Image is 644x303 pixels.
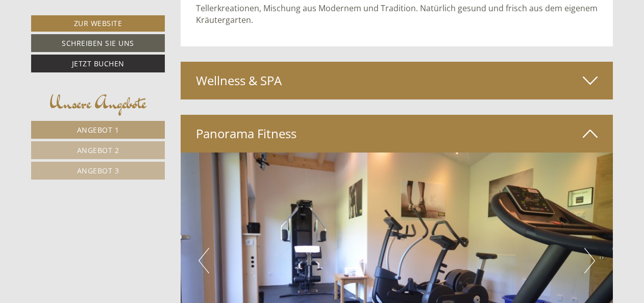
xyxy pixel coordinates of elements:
div: [DATE] [182,8,220,25]
a: Jetzt buchen [31,55,165,72]
small: 14:28 [15,49,170,57]
span: Angebot 1 [77,125,119,135]
div: Wellness & SPA [181,62,613,99]
div: Panorama Fitness [181,115,613,153]
button: Senden [340,269,402,287]
div: [GEOGRAPHIC_DATA] [15,30,170,38]
button: Previous [199,248,209,273]
p: Tellerkreationen, Mischung aus Modernem und Tradition. Natürlich gesund und frisch aus dem eigene... [196,3,598,26]
span: Angebot 2 [77,145,119,155]
a: Zur Website [31,15,165,32]
button: Next [584,248,595,273]
span: Angebot 3 [77,166,119,175]
div: Unsere Angebote [31,90,165,116]
div: Guten Tag, wie können wir Ihnen helfen? [8,28,176,59]
a: Schreiben Sie uns [31,34,165,52]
